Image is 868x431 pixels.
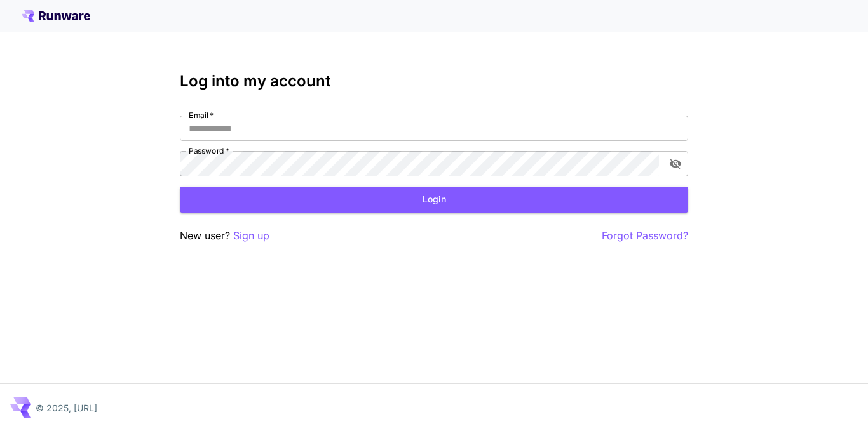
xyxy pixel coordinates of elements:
button: Sign up [233,228,269,244]
p: New user? [180,228,269,244]
button: Login [180,187,688,213]
p: © 2025, [URL] [36,401,97,414]
label: Email [189,110,214,121]
h3: Log into my account [180,72,688,90]
button: toggle password visibility [664,152,687,175]
button: Forgot Password? [602,228,688,244]
label: Password [189,145,229,156]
